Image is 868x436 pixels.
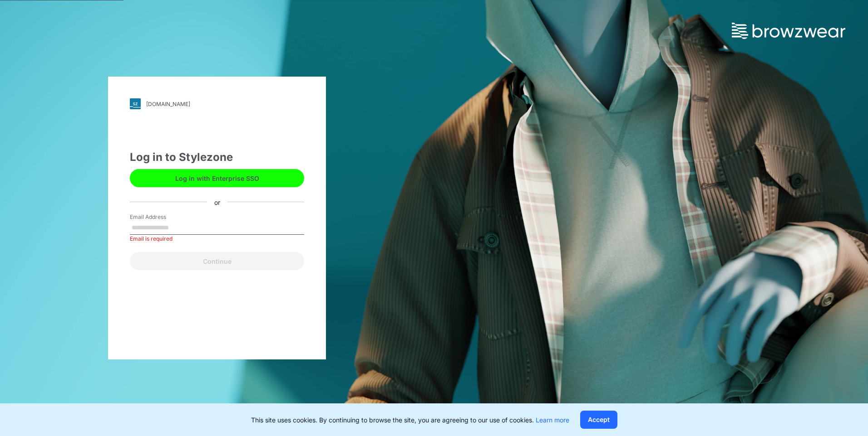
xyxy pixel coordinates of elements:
a: Learn more [536,416,569,424]
div: Email is required [130,235,304,243]
img: browzwear-logo.73288ffb.svg [732,23,845,39]
img: svg+xml;base64,PHN2ZyB3aWR0aD0iMjgiIGhlaWdodD0iMjgiIHZpZXdCb3g9IjAgMCAyOCAyOCIgZmlsbD0ibm9uZSIgeG... [130,98,141,109]
p: This site uses cookies. By continuing to browse the site, you are agreeing to our use of cookies. [251,415,569,425]
div: [DOMAIN_NAME] [146,101,190,107]
button: Accept [580,411,617,429]
div: Log in to Stylezone [130,149,304,165]
button: Log in with Enterprise SSO [130,169,304,187]
label: Email Address [130,213,193,221]
a: [DOMAIN_NAME] [130,98,304,109]
div: or [207,197,227,207]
